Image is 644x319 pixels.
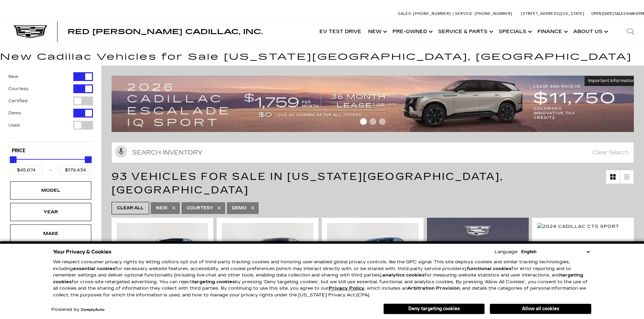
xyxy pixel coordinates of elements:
[329,286,364,291] a: Privacy Policy
[369,118,376,125] span: Go to slide 2
[115,145,127,158] svg: Click to toggle on voice search
[10,156,17,163] div: Minimum Price
[626,11,644,16] span: 9 AM-6 PM
[382,272,425,278] strong: analytics cookies
[34,230,68,237] div: Make
[10,181,91,200] div: ModelModel
[455,11,474,16] span: Service:
[10,203,91,221] div: YearYear
[232,204,246,212] span: Demo
[521,11,585,16] a: [STREET_ADDRESS][US_STATE]
[398,11,412,16] span: Sales:
[59,166,92,175] input: Maximum
[327,223,419,291] img: 2024 Cadillac CT4 Sport
[570,18,610,45] a: About Us
[379,118,386,125] span: Go to slide 3
[365,18,389,45] a: New
[192,279,235,285] strong: targeting cookies
[389,18,435,45] a: Pre-Owned
[156,204,168,212] span: New
[51,308,104,312] div: Powered by
[81,308,104,312] a: ComplyAuto
[117,204,144,212] span: Clear All
[591,11,614,16] span: Open [DATE]
[383,303,485,314] button: Deny targeting cookies
[53,272,583,285] strong: targeting cookies
[112,170,503,196] span: 93 Vehicles for Sale in [US_STATE][GEOGRAPHIC_DATA], [GEOGRAPHIC_DATA]
[117,223,208,291] img: 2024 Cadillac CT4 Sport
[407,286,460,291] strong: Arbitration Provision
[85,156,92,163] div: Maximum Price
[53,247,112,257] span: Your Privacy & Cookies
[53,259,591,298] p: We respect consumer privacy rights by letting visitors opt out of third-party tracking cookies an...
[10,224,91,243] div: MakeMake
[73,266,115,271] strong: essential cookies
[495,250,518,254] div: Language:
[435,18,495,45] a: Service & Parts
[588,78,635,83] span: Important Information
[187,204,213,212] span: Courtesy
[453,12,514,16] a: Service: [PHONE_NUMBER]
[537,223,619,230] img: 2024 Cadillac CT5 Sport
[398,12,453,16] a: Sales: [PHONE_NUMBER]
[222,223,313,291] img: 2025 Cadillac CT4 Sport
[68,28,263,36] span: Red [PERSON_NAME] Cadillac, Inc.
[34,208,68,216] div: Year
[68,28,263,35] a: Red [PERSON_NAME] Cadillac, Inc.
[8,85,28,92] label: Courtesy
[34,187,68,194] div: Model
[316,18,365,45] a: EV Test Drive
[10,166,43,175] input: Minimum
[112,76,639,132] img: 2509-September-FOM-Escalade-IQ-Lease9
[8,73,18,80] label: New
[8,98,27,104] label: Certified
[8,72,93,141] div: Filter by Vehicle Type
[112,142,634,163] input: Search Inventory
[14,25,47,38] img: Cadillac Dark Logo with Cadillac White Text
[8,110,21,116] label: Demo
[495,18,534,45] a: Specials
[413,11,451,16] span: [PHONE_NUMBER]
[12,148,90,154] h5: Price
[534,18,570,45] a: Finance
[475,11,512,16] span: [PHONE_NUMBER]
[584,76,639,86] button: Important Information
[8,122,20,129] label: Used
[10,154,92,175] div: Price
[490,304,591,314] button: Allow all cookies
[360,118,367,125] span: Go to slide 1
[614,11,626,16] span: Sales:
[520,248,591,255] select: Language Select
[467,266,511,271] strong: functional cookies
